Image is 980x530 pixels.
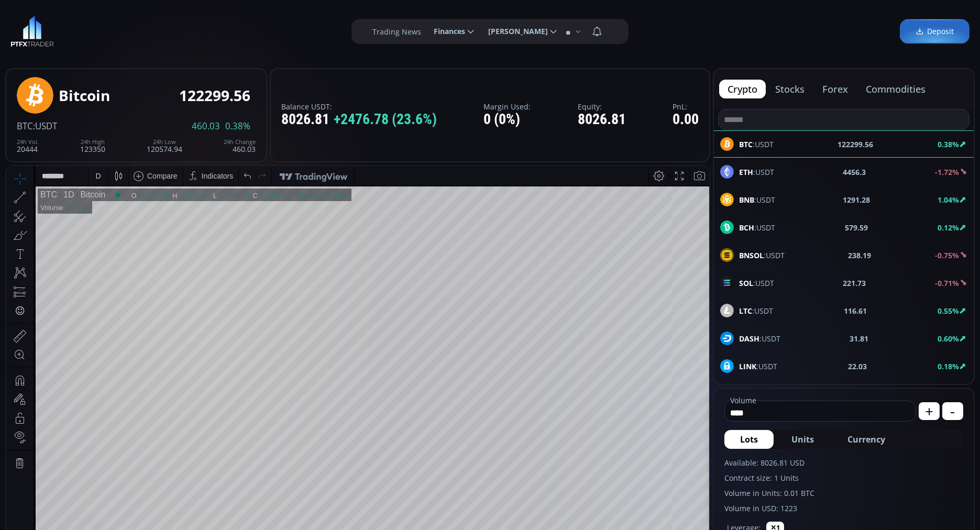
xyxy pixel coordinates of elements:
b: ETH [739,167,753,177]
div: 3m [68,459,78,467]
div: Bitcoin [59,87,110,104]
div: 11.62K [61,38,82,46]
div: Go to [140,453,157,473]
b: 221.73 [843,278,866,289]
button: commodities [857,80,934,98]
b: DASH [739,334,759,344]
div: 121332.96 [131,26,163,34]
button: Currency [832,430,901,449]
span: :USDT [739,278,774,289]
div: 24h High [80,139,105,145]
label: Trading News [372,26,421,37]
b: SOL [739,278,753,288]
b: -0.75% [935,250,959,260]
span: :USDT [739,222,775,233]
span: Currency [847,433,885,446]
span: :USDT [739,333,780,344]
label: Margin Used: [483,103,531,111]
div: 1m [85,459,95,467]
b: BNB [739,195,754,205]
span: 15:36:46 (UTC) [584,459,634,467]
div: Compare [141,6,171,14]
div: Toggle Log Scale [663,453,680,473]
div: 5y [38,459,46,467]
span: [PERSON_NAME] [481,21,548,42]
b: 116.61 [844,305,867,316]
div: 460.03 [224,139,256,153]
span: :USDT [739,305,773,316]
span: :USDT [33,120,57,132]
div: 24h Low [147,139,182,145]
b: LTC [739,306,752,316]
div: 1d [118,459,127,467]
button: Lots [724,430,774,449]
div: O [125,26,130,34]
div: 123350.00 [171,26,203,34]
div: 121066.14 [211,26,243,34]
div: 120574.94 [147,139,182,153]
div: 1D [51,24,68,34]
div: 24h Vol. [17,139,39,145]
div: 20444 [17,139,39,153]
div:  [9,140,18,150]
b: 0.55% [938,306,959,316]
div: D [89,6,94,14]
div: L [207,26,211,34]
b: 22.03 [848,361,867,372]
b: 1291.28 [843,194,870,205]
div: 0 (0%) [483,112,531,128]
img: LOGO [10,16,54,47]
span: +2476.78 (23.6%) [334,112,437,128]
div: H [166,26,171,34]
b: 238.19 [849,250,872,261]
span: :USDT [739,361,777,372]
label: Equity: [578,103,626,111]
div: auto [684,459,698,467]
span: :USDT [739,250,785,261]
div: Hide Drawings Toolbar [24,428,29,443]
b: 1.04% [938,195,959,205]
div: log [666,459,676,467]
b: 0.12% [938,223,959,233]
button: - [942,402,963,420]
b: 4456.3 [843,167,866,178]
label: Volume in Units: 0.01 BTC [724,488,963,499]
b: 0.60% [938,334,959,344]
div: Toggle Auto Scale [680,453,701,473]
span: 0.38% [225,122,250,131]
label: Contract size: 1 Units [724,472,963,483]
b: 0.18% [938,361,959,371]
span: Lots [740,433,758,446]
b: BCH [739,223,754,233]
div: 123350 [80,139,105,153]
b: LINK [739,361,756,371]
button: crypto [719,80,766,98]
div: 5d [103,459,112,467]
div: 122299.56 [179,87,250,104]
button: forex [814,80,856,98]
div: +966.61 (+0.80%) [287,26,342,34]
b: 579.59 [845,222,868,233]
label: Balance USDT: [281,103,437,111]
label: PnL: [673,103,699,111]
div: 24h Change [224,139,256,145]
div: 1y [53,459,61,467]
div: Toggle Percentage [648,453,663,473]
span: :USDT [739,167,774,178]
b: -1.72% [935,167,959,177]
b: BNSOL [739,250,764,260]
label: Available: 8026.81 USD [724,457,963,468]
span: BTC [17,120,33,132]
b: -0.71% [935,278,959,288]
div: 0.00 [673,112,699,128]
div: Bitcoin [68,24,99,34]
span: Units [791,433,814,446]
div: 122299.56 [252,26,284,34]
span: :USDT [739,194,775,205]
label: Volume in USD: 1223 [724,503,963,514]
button: + [919,402,940,420]
b: 31.81 [850,333,868,344]
button: stocks [767,80,813,98]
span: 460.03 [192,122,220,131]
